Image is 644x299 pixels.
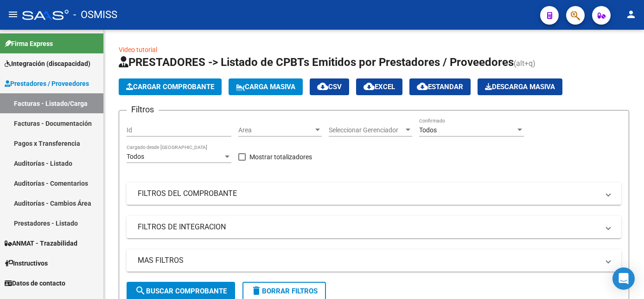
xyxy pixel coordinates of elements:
span: EXCEL [363,83,395,91]
span: (alt+q) [514,59,536,68]
mat-icon: menu [7,9,19,20]
mat-panel-title: FILTROS DE INTEGRACION [138,222,599,232]
div: Open Intercom Messenger [612,267,635,290]
h3: Filtros [127,103,159,116]
button: Estandar [409,78,471,95]
button: CSV [310,78,349,95]
mat-icon: delete [251,285,262,296]
button: Descarga Masiva [478,78,562,95]
span: Borrar Filtros [251,287,318,295]
span: ANMAT - Trazabilidad [5,238,77,248]
span: Firma Express [5,39,53,49]
mat-icon: cloud_download [317,81,328,92]
mat-expansion-panel-header: FILTROS DEL COMPROBANTE [127,182,621,205]
mat-icon: cloud_download [363,81,375,92]
mat-icon: search [135,285,146,296]
span: PRESTADORES -> Listado de CPBTs Emitidos por Prestadores / Proveedores [119,56,514,69]
span: Cargar Comprobante [126,83,214,91]
mat-panel-title: FILTROS DEL COMPROBANTE [138,188,599,199]
span: Integración (discapacidad) [5,58,90,69]
span: Seleccionar Gerenciador [329,126,404,134]
span: Estandar [417,83,463,91]
span: Carga Masiva [236,83,295,91]
span: Area [238,126,313,134]
app-download-masive: Descarga masiva de comprobantes (adjuntos) [478,78,562,95]
span: Datos de contacto [5,278,65,288]
span: CSV [317,83,342,91]
mat-icon: person [625,9,637,20]
span: Todos [419,126,437,134]
button: Cargar Comprobante [119,78,222,95]
span: - OSMISS [73,5,117,25]
span: Prestadores / Proveedores [5,78,89,89]
a: Video tutorial [119,46,157,53]
mat-panel-title: MAS FILTROS [138,255,599,266]
button: Carga Masiva [229,78,303,95]
mat-expansion-panel-header: FILTROS DE INTEGRACION [127,216,621,238]
span: Mostrar totalizadores [249,151,312,162]
button: EXCEL [356,78,402,95]
span: Todos [127,153,144,160]
mat-expansion-panel-header: MAS FILTROS [127,249,621,272]
span: Descarga Masiva [485,83,555,91]
mat-icon: cloud_download [417,81,428,92]
span: Buscar Comprobante [135,287,227,295]
span: Instructivos [5,258,48,268]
